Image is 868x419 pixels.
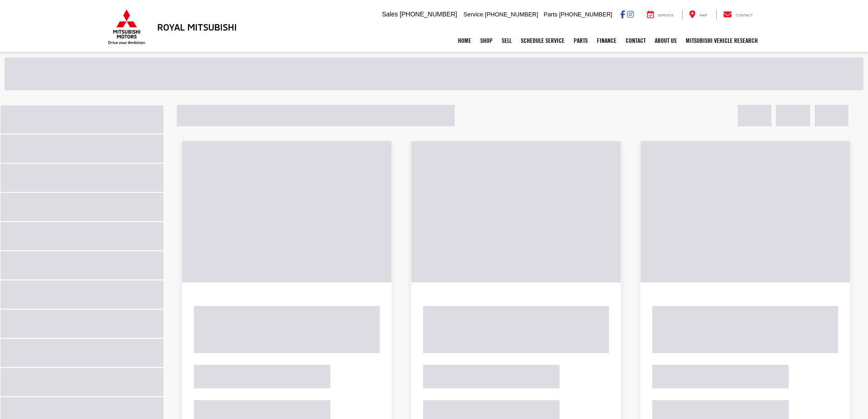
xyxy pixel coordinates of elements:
a: About Us [650,29,681,52]
a: Finance [592,29,621,52]
h3: Royal Mitsubishi [157,22,237,32]
a: Home [453,29,476,52]
span: Parts [544,11,557,18]
a: Contact [621,29,650,52]
a: Mitsubishi Vehicle Research [681,29,762,52]
a: Parts: Opens in a new tab [569,29,592,52]
span: [PHONE_NUMBER] [485,11,538,18]
span: [PHONE_NUMBER] [559,11,612,18]
span: Sales [382,10,398,18]
span: Contact [735,13,753,17]
span: Service [463,11,483,18]
a: Instagram: Click to visit our Instagram page [627,10,634,18]
span: Service [658,13,674,17]
a: Schedule Service: Opens in a new tab [516,29,569,52]
a: Contact [716,10,760,19]
span: [PHONE_NUMBER] [400,10,457,18]
a: Sell [497,29,516,52]
a: Map [682,10,714,19]
a: Shop [476,29,497,52]
a: Service [640,10,681,19]
a: Facebook: Click to visit our Facebook page [620,10,625,18]
span: Map [699,13,707,17]
img: Mitsubishi [106,9,147,45]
